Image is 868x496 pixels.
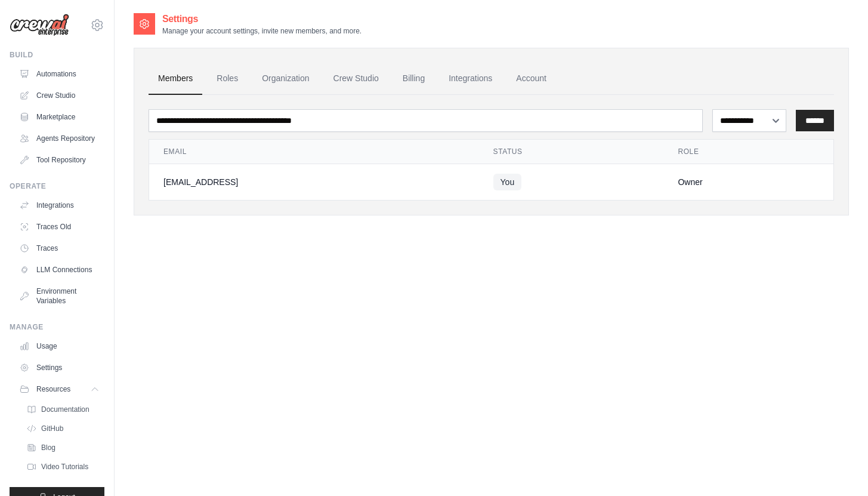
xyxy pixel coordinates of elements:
[149,63,202,95] a: Members
[14,150,104,170] a: Tool Repository
[14,217,104,236] a: Traces Old
[10,14,69,36] img: Logo
[149,140,479,164] th: Email
[14,358,104,377] a: Settings
[41,443,55,452] span: Blog
[14,86,104,105] a: Crew Studio
[14,260,104,279] a: LLM Connections
[393,63,434,95] a: Billing
[21,458,104,475] a: Video Tutorials
[10,50,104,60] div: Build
[162,26,362,36] p: Manage your account settings, invite new members, and more.
[14,239,104,258] a: Traces
[10,322,104,332] div: Manage
[14,337,104,356] a: Usage
[21,420,104,437] a: GitHub
[14,107,104,127] a: Marketplace
[678,176,819,188] div: Owner
[14,129,104,148] a: Agents Repository
[663,140,833,164] th: Role
[14,380,104,399] button: Resources
[493,174,522,190] span: You
[163,176,465,188] div: [EMAIL_ADDRESS]
[41,424,63,433] span: GitHub
[506,63,556,95] a: Account
[41,405,89,414] span: Documentation
[14,282,104,310] a: Environment Variables
[439,63,502,95] a: Integrations
[252,63,319,95] a: Organization
[41,462,88,472] span: Video Tutorials
[207,63,248,95] a: Roles
[21,439,104,456] a: Blog
[14,196,104,215] a: Integrations
[21,401,104,418] a: Documentation
[479,140,664,164] th: Status
[324,63,388,95] a: Crew Studio
[36,384,70,394] span: Resources
[10,181,104,191] div: Operate
[14,64,104,84] a: Automations
[162,12,362,26] h2: Settings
